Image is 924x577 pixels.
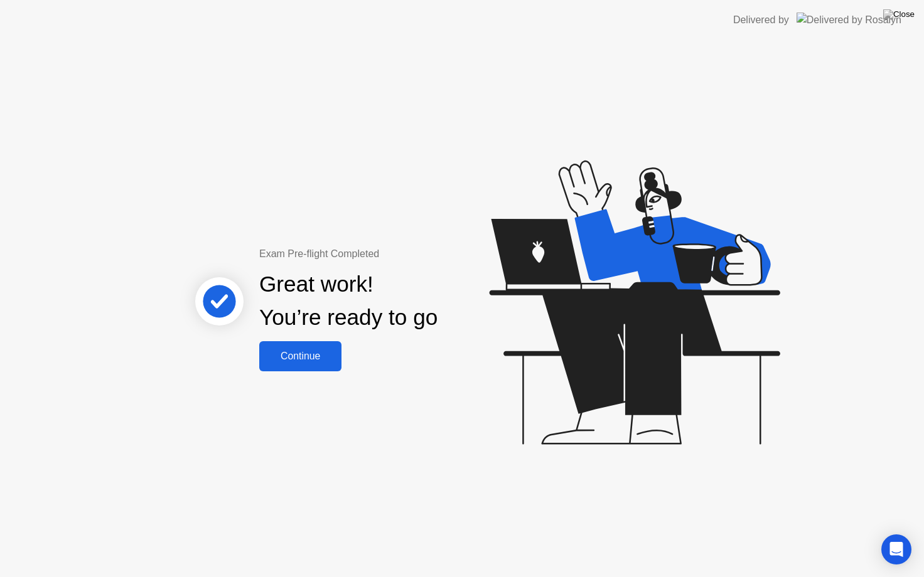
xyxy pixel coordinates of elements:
[259,246,518,262] div: Exam Pre-flight Completed
[263,351,338,362] div: Continue
[733,13,789,28] div: Delivered by
[259,268,438,334] div: Great work! You’re ready to go
[797,13,901,27] img: Delivered by Rosalyn
[259,341,341,371] button: Continue
[883,9,915,19] img: Close
[881,534,911,564] div: Open Intercom Messenger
